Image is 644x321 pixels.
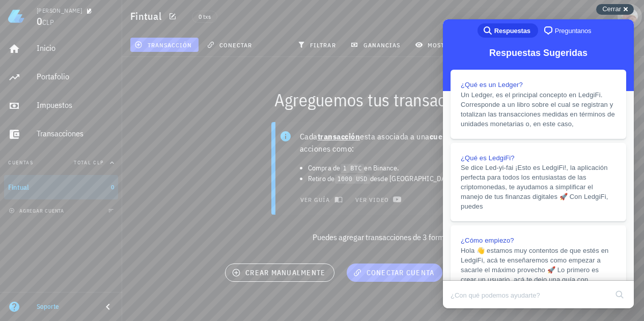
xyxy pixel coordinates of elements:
[430,131,455,141] b: cuenta
[411,38,463,52] button: mostrar
[136,41,192,49] span: transacción
[596,4,634,15] button: Cerrar
[308,163,487,173] li: Compra de en Binance.
[346,38,407,52] button: ganancias
[294,192,347,207] button: ver guía
[355,268,435,277] span: conectar cuenta
[347,264,443,282] button: conectar cuenta
[37,43,114,53] div: Inicio
[4,175,118,199] a: Fintual 0
[130,38,199,52] button: transacción
[37,7,82,15] div: [PERSON_NAME]
[355,195,399,203] span: ver video
[37,129,114,138] div: Transacciones
[6,206,69,216] button: agregar cuenta
[293,38,342,52] button: filtrar
[37,14,42,28] span: 0
[37,303,94,311] div: Soporte
[300,130,487,155] p: Cada esta asociada a una y son acciones como:
[341,164,365,173] code: 1 BTC
[11,208,64,214] span: agregar cuenta
[335,174,370,184] code: 1000 USD
[318,131,360,141] b: transacción
[4,37,118,61] a: Inicio
[4,94,118,118] a: Impuestos
[209,41,252,49] span: conectar
[417,41,457,49] span: mostrar
[234,268,325,277] span: crear manualmente
[4,151,118,175] button: CuentasTotal CLP
[199,11,211,22] span: 0 txs
[602,5,621,13] span: Cerrar
[349,192,406,207] a: ver video
[622,8,638,24] div: avatar
[74,159,104,166] span: Total CLP
[8,8,24,24] img: LedgiFi
[8,183,30,192] div: Fintual
[203,38,259,52] button: conectar
[4,65,118,90] a: Portafolio
[4,122,118,147] a: Transacciones
[42,18,54,27] span: CLP
[225,264,334,282] button: crear manualmente
[443,19,634,308] iframe: Help Scout Beacon - Live Chat, Contact Form, and Knowledge Base
[122,231,644,243] p: Puedes agregar transacciones de 3 formas:
[37,72,114,81] div: Portafolio
[37,100,114,110] div: Impuestos
[300,195,341,203] span: ver guía
[111,183,114,191] span: 0
[352,41,400,49] span: ganancias
[299,41,336,49] span: filtrar
[130,8,165,24] h1: Fintual
[308,173,487,184] li: Retiro de desde [GEOGRAPHIC_DATA].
